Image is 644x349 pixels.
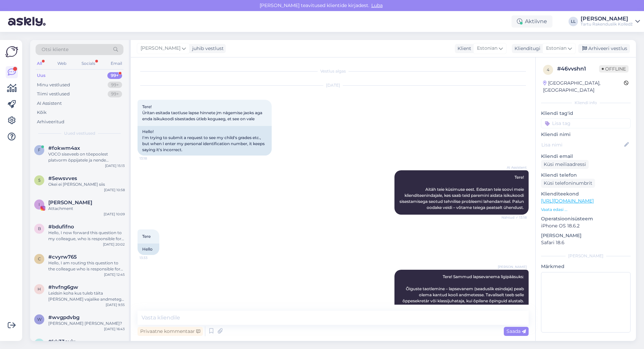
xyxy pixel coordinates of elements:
[541,172,631,179] p: Kliendi telefon
[541,153,631,160] p: Kliendi email
[546,45,567,52] span: Estonian
[581,21,633,27] div: Tartu Rakenduslik Kolledž
[541,207,631,213] p: Vaata edasi ...
[105,163,125,168] div: [DATE] 15:13
[109,59,123,68] div: Email
[138,68,529,74] div: Vestlus algas
[138,126,272,156] div: Hello! I'm trying to submit a request to see my child's grades etc., but when I enter my personal...
[541,198,594,204] a: [URL][DOMAIN_NAME]
[37,72,46,79] div: Uus
[506,328,526,334] span: Saada
[541,232,631,239] p: [PERSON_NAME]
[541,160,589,169] div: Küsi meiliaadressi
[541,141,623,148] input: Lisa nimi
[106,302,125,307] div: [DATE] 9:35
[38,226,41,231] span: b
[138,82,529,88] div: [DATE]
[36,59,43,68] div: All
[64,130,95,136] span: Uued vestlused
[578,44,630,53] div: Arhiveeri vestlus
[190,45,224,52] div: juhib vestlust
[80,59,97,68] div: Socials
[541,110,631,117] p: Kliendi tag'id
[38,178,41,183] span: 5
[37,91,70,97] div: Tiimi vestlused
[557,65,599,73] div: # 46vvshn1
[541,118,631,128] input: Lisa tag
[108,91,122,97] div: 99+
[543,80,624,94] div: [GEOGRAPHIC_DATA], [GEOGRAPHIC_DATA]
[48,260,125,272] div: Hello, I am routing this question to the colleague who is responsible for this topic. The reply m...
[541,215,631,222] p: Operatsioonisüsteem
[48,224,74,230] span: #bdufifno
[541,239,631,246] p: Safari 18.6
[48,151,125,163] div: VOCO siseveeb on tõepoolest platvorm õppijatele ja nende vanematele, kus on nähtav kogu oluline k...
[104,212,125,217] div: [DATE] 10:09
[5,45,18,58] img: Askly Logo
[541,100,631,106] div: Kliendi info
[569,17,578,26] div: LL
[140,156,165,161] span: 13:18
[48,206,125,212] div: Attachment
[581,16,640,27] a: [PERSON_NAME]Tartu Rakenduslik Kolledž
[48,284,78,290] span: #hvfng6gw
[512,45,540,52] div: Klienditugi
[541,190,631,198] p: Klienditeekond
[142,104,263,121] span: Tere! Üritan esitada taotluse lapse hinnete jm nägemise jaoks aga enda isikukoodi sisestades ütle...
[498,264,527,269] span: [PERSON_NAME]
[38,287,41,292] span: h
[141,45,180,52] span: [PERSON_NAME]
[48,230,125,242] div: Hello, I now forward this question to my colleague, who is responsible for this. The reply will b...
[477,45,497,52] span: Estonian
[39,202,40,207] span: I
[541,222,631,229] p: iPhone OS 18.6.2
[48,254,77,260] span: #cvyrw765
[48,290,125,302] div: Leidsin koha kus tuleb täita [PERSON_NAME] vajalike andmetega, et saaks siseveebiga liituda
[104,326,125,332] div: [DATE] 16:43
[138,244,159,255] div: Hello
[37,109,47,116] div: Kõik
[48,181,125,187] div: Okei ei [PERSON_NAME] siis
[455,45,471,52] div: Klient
[48,200,92,206] span: Ismail Mirzojev
[38,147,41,152] span: f
[104,187,125,192] div: [DATE] 10:58
[48,145,80,151] span: #fokwm4ax
[37,82,70,88] div: Minu vestlused
[37,119,64,125] div: Arhiveeritud
[56,59,68,68] div: Web
[38,256,41,261] span: c
[541,131,631,138] p: Kliendi nimi
[48,175,77,181] span: #5ewsvves
[37,317,42,322] span: w
[541,263,631,270] p: Märkmed
[541,179,595,188] div: Küsi telefoninumbrit
[48,320,125,326] div: [PERSON_NAME] [PERSON_NAME]?
[501,215,527,220] span: Nähtud ✓ 13:18
[512,15,552,28] div: Aktiivne
[103,242,125,247] div: [DATE] 20:02
[104,272,125,277] div: [DATE] 12:45
[48,339,75,345] span: #kk33oyjx
[108,82,122,88] div: 99+
[107,72,122,79] div: 99+
[581,16,633,21] div: [PERSON_NAME]
[547,67,549,72] span: 4
[599,65,629,73] span: Offline
[541,253,631,259] div: [PERSON_NAME]
[501,165,527,170] span: AI Assistent
[369,2,385,8] span: Luba
[142,234,151,239] span: Tere
[140,255,165,260] span: 13:33
[138,327,203,336] div: Privaatne kommentaar
[37,100,62,107] div: AI Assistent
[48,314,79,320] span: #wvgpdvbg
[42,46,68,53] span: Otsi kliente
